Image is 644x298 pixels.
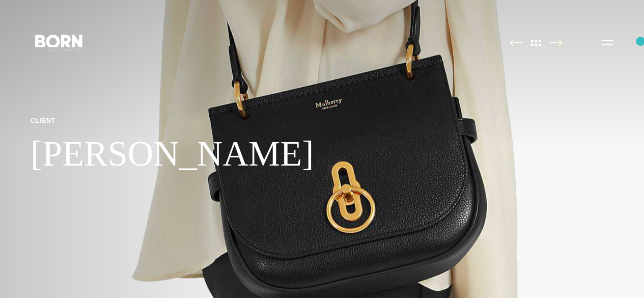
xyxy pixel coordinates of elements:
img: All Pages [525,39,547,46]
img: Next Page [549,39,563,46]
img: Previous Page [509,39,523,46]
p: Client [31,116,314,124]
h1: [PERSON_NAME] [31,132,314,174]
button: Open [595,32,620,53]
